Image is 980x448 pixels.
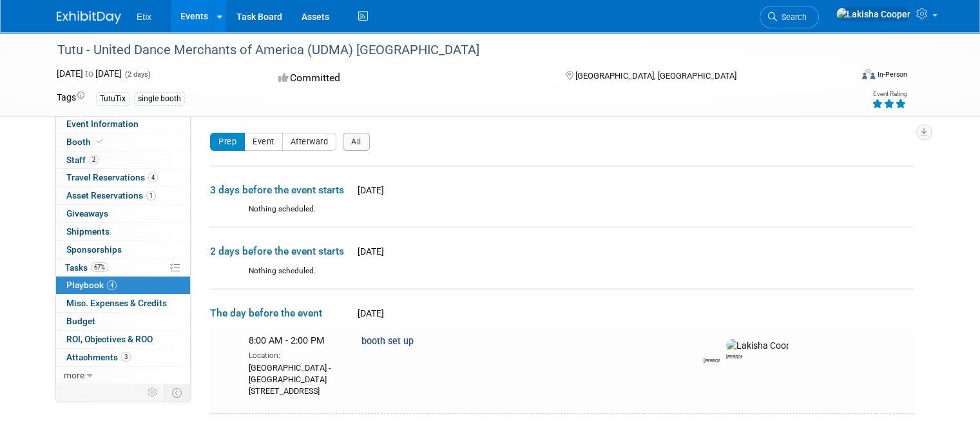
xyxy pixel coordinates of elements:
[249,348,342,361] div: Location:
[56,115,190,133] a: Event Information
[56,223,190,240] a: Shipments
[274,67,545,90] div: Committed
[66,226,110,237] span: Shipments
[148,173,158,182] span: 4
[91,262,108,272] span: 67%
[210,266,914,288] div: Nothing scheduled.
[249,335,325,346] span: 8:00 AM - 2:00 PM
[282,133,337,151] button: Afterward
[97,138,103,145] i: Booth reservation complete
[83,68,95,79] span: to
[210,133,245,151] button: Prep
[872,91,907,97] div: Event Rating
[66,244,122,255] span: Sponsorships
[66,119,139,129] span: Event Information
[575,71,736,81] span: [GEOGRAPHIC_DATA], [GEOGRAPHIC_DATA]
[124,70,151,79] span: (2 days)
[249,361,342,397] div: [GEOGRAPHIC_DATA] - [GEOGRAPHIC_DATA] [STREET_ADDRESS]
[343,133,370,151] button: All
[65,262,108,273] span: Tasks
[210,244,352,258] span: 2 days before the event starts
[56,169,190,186] a: Travel Reservations4
[56,205,190,222] a: Giveaways
[210,183,352,197] span: 3 days before the event starts
[56,367,190,384] a: more
[704,356,720,364] div: Brandi Vickers
[56,349,190,366] a: Attachments3
[56,277,190,294] a: Playbook4
[56,313,190,330] a: Budget
[777,12,807,22] span: Search
[66,298,167,308] span: Misc. Expenses & Credits
[782,67,907,86] div: Event Format
[146,191,156,200] span: 1
[57,11,121,24] img: ExhibitDay
[862,69,875,79] img: Format-Inperson.png
[137,12,151,22] span: Etix
[66,155,99,165] span: Staff
[704,338,722,356] img: Brandi Vickers
[66,190,156,200] span: Asset Reservations
[66,137,106,147] span: Booth
[134,92,185,106] div: single booth
[354,185,384,195] span: [DATE]
[361,336,414,347] span: booth set up
[57,91,84,106] td: Tags
[877,70,907,79] div: In-Person
[354,308,384,318] span: [DATE]
[107,280,117,290] span: 4
[142,384,164,401] td: Personalize Event Tab Strip
[96,92,130,106] div: TutuTix
[66,352,131,362] span: Attachments
[56,241,190,258] a: Sponsorships
[354,246,384,257] span: [DATE]
[89,155,99,164] span: 2
[836,7,911,21] img: Lakisha Cooper
[760,6,819,28] a: Search
[56,259,190,277] a: Tasks67%
[56,187,190,204] a: Asset Reservations1
[244,133,283,151] button: Event
[66,280,117,290] span: Playbook
[726,339,789,352] img: Lakisha Cooper
[53,39,835,62] div: Tutu - United Dance Merchants of America (UDMA) [GEOGRAPHIC_DATA]
[57,68,122,79] span: [DATE] [DATE]
[210,204,914,226] div: Nothing scheduled.
[56,133,190,151] a: Booth
[66,316,95,326] span: Budget
[64,370,84,380] span: more
[210,306,352,320] span: The day before the event
[56,151,190,169] a: Staff2
[56,295,190,312] a: Misc. Expenses & Credits
[66,172,158,182] span: Travel Reservations
[164,384,191,401] td: Toggle Event Tabs
[56,331,190,348] a: ROI, Objectives & ROO
[66,208,108,219] span: Giveaways
[726,352,742,360] div: Lakisha Cooper
[66,334,153,344] span: ROI, Objectives & ROO
[121,352,131,362] span: 3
